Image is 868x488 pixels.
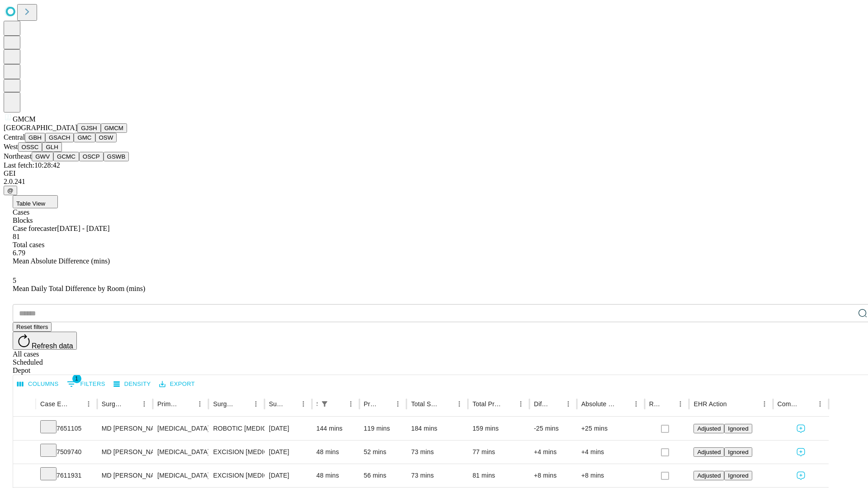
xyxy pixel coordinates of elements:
span: Mean Daily Total Difference by Room (mins) [13,285,145,292]
button: OSCP [79,152,104,161]
span: Last fetch: 10:28:42 [4,161,60,169]
button: GCMC [53,152,79,161]
button: OSSC [18,142,42,152]
div: -25 mins [534,417,572,440]
button: @ [4,186,17,195]
div: 7651105 [40,417,93,440]
button: Refresh data [13,332,77,350]
span: Adjusted [697,472,721,479]
button: Adjusted [693,447,724,457]
div: 184 mins [411,417,463,440]
button: Density [111,377,153,391]
span: @ [7,187,14,194]
div: Comments [778,400,800,408]
div: Surgery Date [269,400,283,408]
button: Sort [237,398,250,410]
span: [DATE] - [DATE] [57,225,109,232]
div: [DATE] [269,441,307,464]
div: 73 mins [411,464,463,487]
button: Menu [138,398,151,410]
div: Case Epic Id [40,400,69,408]
span: Reset filters [16,324,48,330]
div: MD [PERSON_NAME] [PERSON_NAME] Md [102,441,148,464]
div: Total Scheduled Duration [411,400,439,408]
div: MD [PERSON_NAME] [PERSON_NAME] Md [102,464,148,487]
button: Show filters [318,398,331,410]
span: Northeast [4,152,32,160]
button: Sort [728,398,741,410]
button: Sort [661,398,674,410]
span: West [4,143,18,150]
button: Select columns [15,377,61,391]
div: +25 mins [581,417,640,440]
div: 7611931 [40,464,93,487]
button: GSACH [45,133,74,142]
div: 119 mins [364,417,402,440]
div: 48 mins [316,464,355,487]
button: Sort [379,398,392,410]
button: GSWB [104,152,129,161]
button: Sort [440,398,453,410]
span: 1 [72,374,81,383]
button: Sort [125,398,138,410]
span: Central [4,133,25,141]
button: Menu [250,398,262,410]
button: Sort [549,398,562,410]
button: GWV [32,152,53,161]
div: 159 mins [472,417,525,440]
button: Sort [284,398,297,410]
button: Sort [617,398,630,410]
button: Menu [562,398,575,410]
div: +4 mins [581,441,640,464]
div: GEI [4,169,864,178]
div: 2.0.241 [4,178,864,186]
span: Case forecaster [13,225,57,232]
button: Expand [18,468,31,484]
div: EXCISION [MEDICAL_DATA] LESION EXCEPT [MEDICAL_DATA] TRUNK ETC 3.1 TO 4 CM [213,464,259,487]
button: Reset filters [13,322,52,332]
span: 81 [13,233,20,240]
span: Mean Absolute Difference (mins) [13,257,110,265]
button: Sort [502,398,514,410]
button: Adjusted [693,424,724,433]
span: Total cases [13,241,44,249]
button: Export [157,377,197,391]
div: 1 active filter [318,398,331,410]
button: Sort [70,398,82,410]
button: GMC [74,133,95,142]
div: Surgery Name [213,400,236,408]
div: MD [PERSON_NAME] [PERSON_NAME] Md [102,417,148,440]
button: Sort [801,398,814,410]
button: Menu [193,398,206,410]
button: GMCM [101,123,127,133]
div: 73 mins [411,441,463,464]
div: Difference [534,400,548,408]
div: Surgeon Name [102,400,124,408]
div: [DATE] [269,417,307,440]
div: EHR Action [693,400,726,408]
button: Expand [18,445,31,460]
span: Adjusted [697,425,721,432]
span: Ignored [728,425,748,432]
button: GBH [25,133,45,142]
button: Menu [453,398,466,410]
button: Menu [758,398,771,410]
div: EXCISION [MEDICAL_DATA] LESION EXCEPT [MEDICAL_DATA] TRUNK ETC 3.1 TO 4 CM [213,441,259,464]
div: +8 mins [534,464,572,487]
button: OSW [95,133,117,142]
span: 5 [13,277,16,284]
button: Menu [630,398,642,410]
div: +4 mins [534,441,572,464]
span: GMCM [13,115,36,123]
div: 77 mins [472,441,525,464]
div: 7509740 [40,441,93,464]
button: Menu [82,398,95,410]
span: 6.79 [13,249,25,257]
div: [MEDICAL_DATA] [157,464,204,487]
span: Table View [16,200,45,207]
span: Refresh data [32,342,73,350]
div: Resolved in EHR [649,400,661,408]
button: Ignored [724,424,752,433]
div: [MEDICAL_DATA] [157,441,204,464]
button: Menu [392,398,404,410]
